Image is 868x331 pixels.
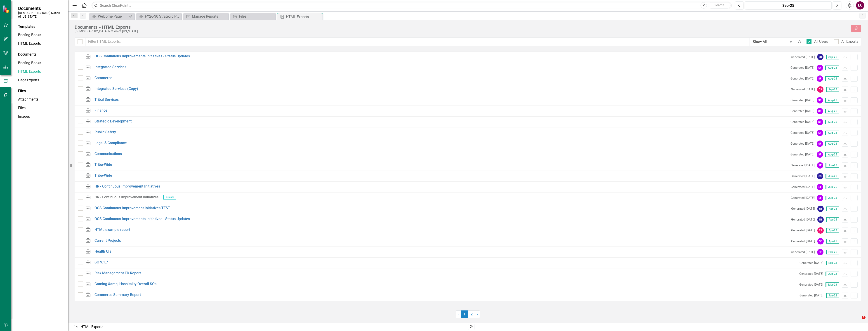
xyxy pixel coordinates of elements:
a: Welcome Page [90,14,128,19]
small: Generated [DATE] [790,141,814,146]
a: Current Projects [94,238,121,243]
input: Search ClearPoint... [92,2,732,9]
div: SF [817,108,823,114]
span: 1 [862,316,866,319]
span: Documents [18,6,63,11]
span: Sep-25 [826,55,839,59]
div: SF [817,195,823,201]
div: [DEMOGRAPHIC_DATA] Nation of [US_STATE] [75,30,847,33]
span: Private [163,195,176,200]
a: Manage Reports [184,14,227,19]
small: Generated [DATE] [791,228,815,232]
a: Tribal Services [94,97,119,102]
a: Commerce Summary Report [94,292,141,298]
small: Generated [DATE] [791,217,815,222]
div: SF [817,184,823,190]
a: Public Safety [94,130,116,135]
span: ‹ [458,312,459,316]
small: Generated [DATE] [790,109,814,113]
a: SO 9.1.7 [94,260,108,265]
small: Generated [DATE] [790,131,814,135]
span: Apr-25 [826,217,839,222]
a: Gaming &amp; Hospitality Overall SOs [94,282,156,287]
div: Files [18,89,63,94]
span: Aug-25 [825,152,839,157]
div: SF [817,119,823,125]
input: Filter HTML Exports... [85,38,750,46]
small: Generated [DATE] [791,250,815,254]
div: Documents [18,52,63,57]
a: Health CIs [94,249,111,254]
small: Generated [DATE] [791,163,815,167]
a: HTML example report [94,227,130,232]
div: SF [817,249,823,255]
div: HR - Continuous Improvement Initiatives [94,195,158,200]
div: FY26-30 Strategic Plan [145,14,180,19]
div: Files [239,14,274,19]
a: Briefing Books [18,33,63,38]
span: Jun-23 [826,272,839,276]
small: Generated [DATE] [791,174,815,178]
small: Generated [DATE] [790,120,814,124]
button: LC [856,1,864,9]
div: Welcome Page [98,14,128,19]
span: Feb-25 [826,250,839,254]
a: Attachments [18,97,63,102]
span: Jun-25 [826,196,839,200]
div: HTML Exports [74,324,465,330]
small: Generated [DATE] [790,98,814,102]
span: Sep-23 [826,261,839,265]
span: Apr-25 [826,207,839,211]
span: Apr-25 [826,239,839,244]
span: Aug-25 [825,66,839,70]
a: Legal & Compliance [94,141,127,146]
a: Tribe-Wide [94,173,112,178]
span: Aug-25 [825,98,839,103]
div: Documents » HTML Exports [75,25,847,30]
div: HTML Exports [286,14,321,20]
div: SF [817,130,823,136]
span: Aug-25 [825,120,839,124]
small: Generated [DATE] [791,207,815,211]
a: Page Exports [18,78,63,83]
a: HR - Continuous Improvement Initiatives [94,184,160,189]
small: Generated [DATE] [790,152,814,157]
a: Files [18,106,63,111]
a: Tribe-Wide [94,162,112,167]
span: 1 [461,310,468,318]
span: Aug-25 [825,109,839,113]
span: Search [715,3,724,7]
span: Aug-25 [825,141,839,146]
a: 2 [468,310,475,318]
span: Jun-25 [826,163,839,168]
div: All Users [814,39,828,44]
div: Sep-25 [746,3,830,8]
span: Aug-25 [825,131,839,135]
button: Search [708,2,731,9]
small: Generated [DATE] [791,55,815,59]
a: OOS Continuous Improvements Initiatives - Status Updates [94,54,190,59]
small: Generated [DATE] [799,282,823,287]
span: Apr-25 [826,228,839,233]
a: Integrated Services (Copy) [94,86,138,92]
a: HTML Exports [18,41,63,46]
div: SB [817,206,824,212]
div: SF [817,238,824,244]
div: CS [817,227,824,234]
div: CS [817,86,823,93]
div: Manage Reports [192,14,227,19]
small: Generated [DATE] [799,272,823,276]
a: Files [231,14,274,19]
a: HTML Exports [18,69,63,74]
div: SF [817,65,823,71]
small: Generated [DATE] [800,293,823,298]
span: Sep-25 [826,87,839,92]
div: SB [817,54,823,60]
iframe: Intercom live chat [853,316,863,326]
div: All Exports [841,39,858,44]
div: SF [817,75,823,82]
small: Generated [DATE] [791,87,815,92]
small: Generated [DATE] [790,66,814,70]
div: SB [817,216,824,223]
